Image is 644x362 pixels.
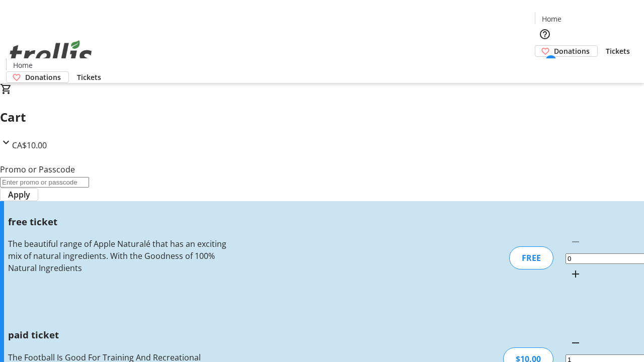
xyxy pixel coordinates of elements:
[8,215,228,229] h3: free ticket
[598,46,638,56] a: Tickets
[535,24,555,44] button: Help
[542,14,561,24] span: Home
[8,189,30,201] span: Apply
[535,45,598,57] a: Donations
[77,72,101,82] span: Tickets
[25,72,61,82] span: Donations
[606,46,630,56] span: Tickets
[509,246,553,269] div: FREE
[566,264,586,284] button: Increment by one
[535,14,568,24] a: Home
[6,29,96,79] img: Orient E2E Organization YEeFUxQwnB's Logo
[12,140,47,151] span: CA$10.00
[554,46,590,56] span: Donations
[6,71,69,83] a: Donations
[69,72,109,82] a: Tickets
[8,238,228,274] div: The beautiful range of Apple Naturalé that has an exciting mix of natural ingredients. With the G...
[13,60,33,70] span: Home
[7,60,39,70] a: Home
[535,57,555,77] button: Cart
[8,328,228,342] h3: paid ticket
[566,333,586,353] button: Decrement by one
